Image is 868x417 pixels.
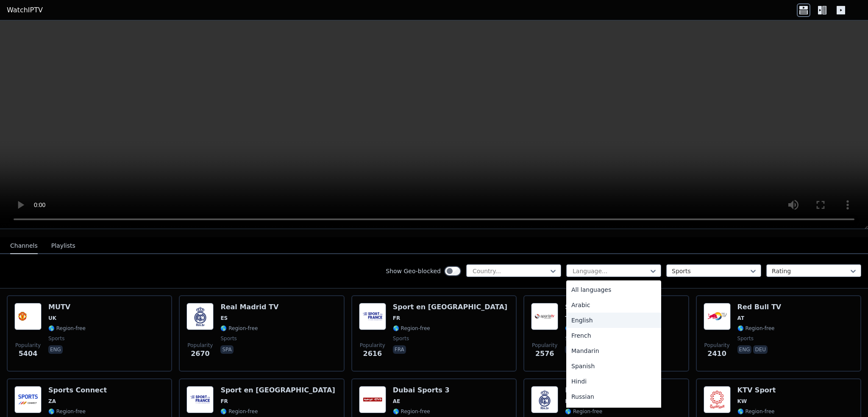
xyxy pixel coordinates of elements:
img: Dubai Sports 3 [359,386,386,413]
span: 2670 [191,349,210,359]
span: 🌎 Region-free [393,408,430,415]
span: 🌎 Region-free [737,325,775,332]
div: Russian [566,389,661,404]
span: Popularity [704,342,730,349]
span: 🌎 Region-free [220,325,258,332]
a: WatchIPTV [7,5,43,15]
span: 2410 [707,349,726,359]
p: spa [220,345,233,354]
h6: Sport en [GEOGRAPHIC_DATA] [393,303,507,311]
p: eng [48,345,63,354]
p: fra [393,345,406,354]
span: ES [565,398,572,405]
span: AE [393,398,400,405]
span: 2616 [363,349,382,359]
span: UK [48,315,56,322]
span: 5404 [19,349,38,359]
div: Mandarin [566,343,661,358]
span: Popularity [532,342,557,349]
span: Popularity [187,342,213,349]
span: 🌎 Region-free [48,408,86,415]
span: 🌎 Region-free [565,325,602,332]
span: 🌎 Region-free [220,408,258,415]
span: sports [48,335,64,342]
img: Red Bull TV [704,303,731,330]
h6: KTV Sport [737,386,776,395]
h6: Sports Connect [48,386,107,395]
h6: Dubai Sports 3 [393,386,450,395]
span: TR [565,315,572,322]
img: Sports Connect [14,386,42,413]
img: KTV Sport [704,386,731,413]
span: 🌎 Region-free [393,325,430,332]
span: Popularity [15,342,41,349]
img: Sports TV [531,303,558,330]
img: Sport en France [359,303,386,330]
img: Sport en France [186,386,214,413]
span: sports [565,335,581,342]
span: sports [737,335,754,342]
span: 🌎 Region-free [565,408,602,415]
span: sports [220,335,236,342]
h6: Real Madrid TV [220,303,278,311]
button: Playlists [51,238,75,254]
button: Channels [10,238,38,254]
span: 🌎 Region-free [737,408,775,415]
h6: Sports TV [565,303,602,311]
span: 2576 [535,349,554,359]
h6: Red Bull TV [737,303,782,311]
span: ES [220,315,228,322]
h6: Real Madrid TV [565,386,623,395]
img: Real Madrid TV [186,303,214,330]
span: AT [737,315,745,322]
div: French [566,328,661,343]
div: English [566,313,661,328]
span: sports [393,335,409,342]
p: deu [753,345,768,354]
img: MUTV [14,303,42,330]
img: Real Madrid TV [531,386,558,413]
p: eng [737,345,752,354]
h6: MUTV [48,303,86,311]
span: FR [220,398,228,405]
span: 🌎 Region-free [48,325,86,332]
label: Show Geo-blocked [386,267,441,275]
span: FR [393,315,400,322]
span: Popularity [360,342,385,349]
p: tur [565,345,579,354]
div: Hindi [566,374,661,389]
span: ZA [48,398,56,405]
div: Spanish [566,358,661,374]
span: KW [737,398,747,405]
h6: Sport en [GEOGRAPHIC_DATA] [220,386,335,395]
div: All languages [566,282,661,297]
div: Arabic [566,297,661,313]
